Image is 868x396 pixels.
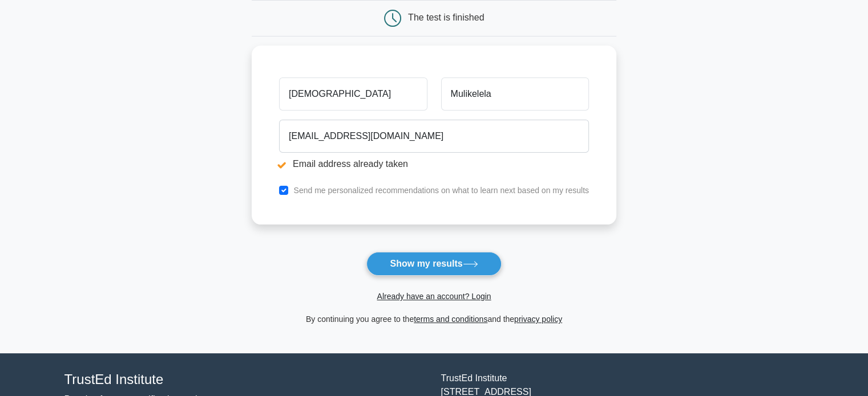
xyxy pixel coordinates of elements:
input: Last name [441,77,589,111]
label: Send me personalized recommendations on what to learn next based on my results [293,186,589,195]
a: Already have an account? Login [377,292,491,301]
h4: TrustEd Institute [64,371,427,388]
input: Email [279,120,589,153]
a: privacy policy [514,315,562,324]
input: First name [279,77,427,111]
div: The test is finished [408,13,484,22]
a: terms and conditions [414,315,487,324]
button: Show my results [366,252,501,276]
div: By continuing you agree to the and the [245,312,623,326]
li: Email address already taken [279,157,589,171]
